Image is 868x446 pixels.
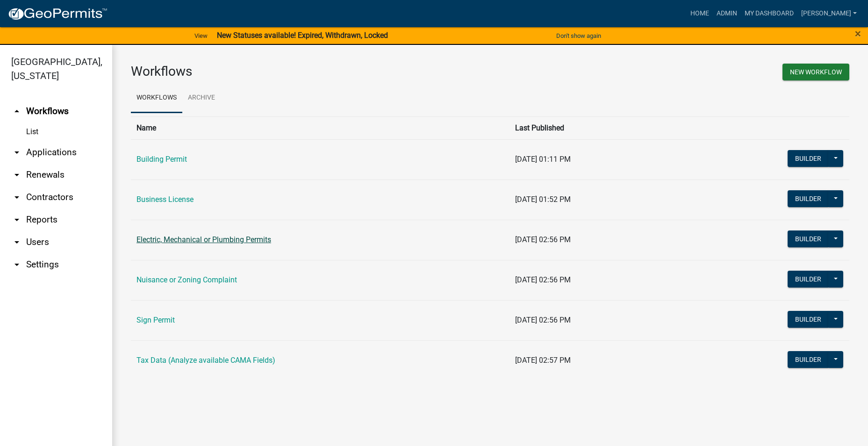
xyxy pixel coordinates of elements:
[136,316,175,324] a: Sign Permit
[515,155,571,164] span: [DATE] 01:11 PM
[687,5,713,22] a: Home
[11,147,22,158] i: arrow_drop_down
[136,235,271,244] a: Electric, Mechanical or Plumbing Permits
[136,155,187,164] a: Building Permit
[182,83,221,113] a: Archive
[131,64,483,79] h3: Workflows
[515,195,571,204] span: [DATE] 01:52 PM
[191,28,211,43] a: View
[552,28,605,43] button: Don't show again
[855,27,861,40] span: ×
[713,5,741,22] a: Admin
[788,351,829,368] button: Builder
[788,230,829,247] button: Builder
[797,5,861,22] a: [PERSON_NAME]
[788,311,829,328] button: Builder
[11,259,22,270] i: arrow_drop_down
[11,214,22,225] i: arrow_drop_down
[515,356,571,365] span: [DATE] 02:57 PM
[515,235,571,244] span: [DATE] 02:56 PM
[741,5,797,22] a: My Dashboard
[855,28,861,39] button: Close
[515,275,571,284] span: [DATE] 02:56 PM
[515,316,571,324] span: [DATE] 02:56 PM
[217,31,388,40] strong: New Statuses available! Expired, Withdrawn, Locked
[11,237,22,248] i: arrow_drop_down
[131,116,509,139] th: Name
[782,64,849,80] button: New Workflow
[11,106,22,117] i: arrow_drop_up
[136,356,275,365] a: Tax Data (Analyze available CAMA Fields)
[509,116,678,139] th: Last Published
[788,190,829,207] button: Builder
[136,275,237,284] a: Nuisance or Zoning Complaint
[136,195,194,204] a: Business License
[11,192,22,203] i: arrow_drop_down
[788,150,829,167] button: Builder
[11,169,22,180] i: arrow_drop_down
[131,83,182,113] a: Workflows
[788,271,829,288] button: Builder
